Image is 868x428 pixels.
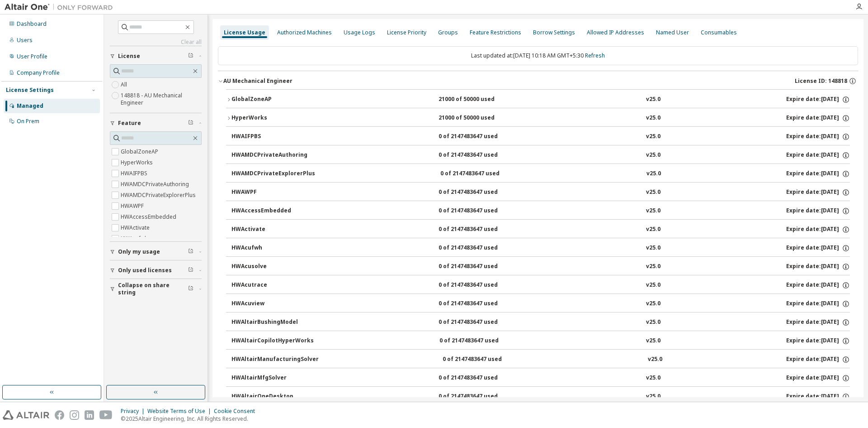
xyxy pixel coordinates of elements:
[387,29,426,36] div: License Priority
[121,146,160,157] label: GlobalZoneAP
[231,188,313,197] div: HWAWPF
[439,281,520,289] div: 0 of 2147483647 used
[231,170,315,178] div: HWAMDCPrivateExplorerPlus
[231,263,313,271] div: HWAcusolve
[646,151,660,159] div: v25.0
[110,279,202,299] button: Collapse on share string
[438,29,458,36] div: Groups
[701,29,737,36] div: Consumables
[646,188,660,197] div: v25.0
[786,226,850,234] div: Expire date: [DATE]
[5,3,118,12] img: Altair One
[656,29,689,36] div: Named User
[118,267,172,274] span: Only used licenses
[231,368,850,388] button: HWAltairMfgSolver0 of 2147483647 usedv25.0Expire date:[DATE]
[188,248,193,255] span: Clear filter
[214,408,260,415] div: Cookie Consent
[188,267,193,274] span: Clear filter
[231,151,313,159] div: HWAMDCPrivateAuthoring
[786,244,850,252] div: Expire date: [DATE]
[439,337,521,345] div: 0 of 2147483647 used
[121,222,151,233] label: HWActivate
[231,318,313,327] div: HWAltairBushingModel
[786,114,850,122] div: Expire date: [DATE]
[786,337,850,345] div: Expire date: [DATE]
[188,120,193,127] span: Clear filter
[110,38,202,46] a: Clear all
[344,29,375,36] div: Usage Logs
[231,207,313,215] div: HWAccessEmbedded
[121,233,150,244] label: HWAcufwh
[231,374,313,382] div: HWAltairMfgSolver
[231,96,313,104] div: GlobalZoneAP
[231,220,850,240] button: HWActivate0 of 2147483647 usedv25.0Expire date:[DATE]
[17,20,47,28] div: Dashboard
[118,248,160,255] span: Only my usage
[439,244,520,252] div: 0 of 2147483647 used
[786,374,850,382] div: Expire date: [DATE]
[786,318,850,327] div: Expire date: [DATE]
[17,69,60,77] div: Company Profile
[786,393,850,401] div: Expire date: [DATE]
[231,294,850,314] button: HWAcuview0 of 2147483647 usedv25.0Expire date:[DATE]
[226,90,850,110] button: GlobalZoneAP21000 of 50000 usedv25.0Expire date:[DATE]
[121,408,147,415] div: Privacy
[231,226,313,234] div: HWActivate
[118,282,188,296] span: Collapse on share string
[439,263,520,271] div: 0 of 2147483647 used
[231,350,850,370] button: HWAltairManufacturingSolver0 of 2147483647 usedv25.0Expire date:[DATE]
[223,77,292,85] div: AU Mechanical Engineer
[646,393,660,401] div: v25.0
[786,188,850,197] div: Expire date: [DATE]
[231,300,313,308] div: HWAcuview
[439,133,520,141] div: 0 of 2147483647 used
[110,242,202,262] button: Only my usage
[786,133,850,141] div: Expire date: [DATE]
[439,300,520,308] div: 0 of 2147483647 used
[786,170,850,178] div: Expire date: [DATE]
[110,46,202,66] button: License
[226,108,850,128] button: HyperWorks21000 of 50000 usedv25.0Expire date:[DATE]
[443,356,524,364] div: 0 of 2147483647 used
[646,244,660,252] div: v25.0
[99,410,113,420] img: youtube.svg
[646,337,660,345] div: v25.0
[121,179,191,190] label: HWAMDCPrivateAuthoring
[121,190,198,201] label: HWAMDCPrivateExplorerPlus
[231,393,313,401] div: HWAltairOneDesktop
[6,87,54,94] div: License Settings
[277,29,332,36] div: Authorized Machines
[795,77,847,85] span: License ID: 148818
[646,226,660,234] div: v25.0
[85,410,94,420] img: linkedin.svg
[646,281,660,289] div: v25.0
[439,96,520,104] div: 21000 of 50000 used
[470,29,521,36] div: Feature Restrictions
[121,212,178,222] label: HWAccessEmbedded
[121,157,155,168] label: HyperWorks
[786,207,850,215] div: Expire date: [DATE]
[648,356,662,364] div: v25.0
[224,29,265,36] div: License Usage
[533,29,575,36] div: Borrow Settings
[231,164,850,184] button: HWAMDCPrivateExplorerPlus0 of 2147483647 usedv25.0Expire date:[DATE]
[55,410,64,420] img: facebook.svg
[786,356,850,364] div: Expire date: [DATE]
[646,133,660,141] div: v25.0
[231,313,850,332] button: HWAltairBushingModel0 of 2147483647 usedv25.0Expire date:[DATE]
[646,207,660,215] div: v25.0
[646,114,660,122] div: v25.0
[231,183,850,202] button: HWAWPF0 of 2147483647 usedv25.0Expire date:[DATE]
[231,145,850,165] button: HWAMDCPrivateAuthoring0 of 2147483647 usedv25.0Expire date:[DATE]
[188,285,193,293] span: Clear filter
[231,275,850,295] button: HWAcutrace0 of 2147483647 usedv25.0Expire date:[DATE]
[231,387,850,407] button: HWAltairOneDesktop0 of 2147483647 usedv25.0Expire date:[DATE]
[440,170,522,178] div: 0 of 2147483647 used
[17,37,33,44] div: Users
[231,201,850,221] button: HWAccessEmbedded0 of 2147483647 usedv25.0Expire date:[DATE]
[439,151,520,159] div: 0 of 2147483647 used
[218,71,858,91] button: AU Mechanical EngineerLicense ID: 148818
[439,188,520,197] div: 0 of 2147483647 used
[231,114,313,122] div: HyperWorks
[70,410,79,420] img: instagram.svg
